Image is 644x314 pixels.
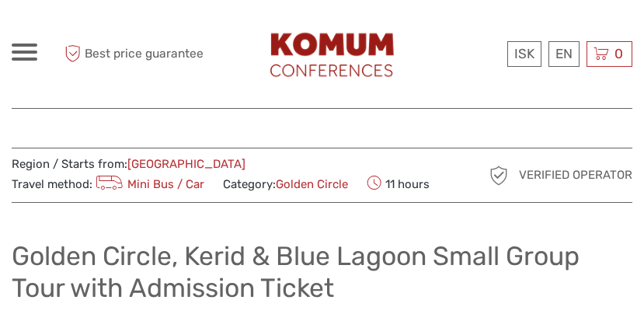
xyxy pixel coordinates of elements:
[276,177,348,191] a: Golden Circle
[223,176,348,193] span: Category:
[127,157,245,171] a: [GEOGRAPHIC_DATA]
[258,16,412,92] img: 1472-683ecc8c-4b2e-40ea-b1c4-eb314e6d0582_logo_big.jpg
[612,46,625,61] span: 0
[12,156,245,173] span: Region / Starts from:
[92,177,204,191] a: Mini Bus / Car
[12,240,632,303] h1: Golden Circle, Kerid & Blue Lagoon Small Group Tour with Admission Ticket
[12,173,204,194] span: Travel method:
[514,46,534,61] span: ISK
[367,173,430,194] span: 11 hours
[548,41,580,67] div: EN
[61,41,204,67] span: Best price guarantee
[486,163,511,188] img: verified_operator_grey_128.png
[519,167,632,183] span: Verified Operator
